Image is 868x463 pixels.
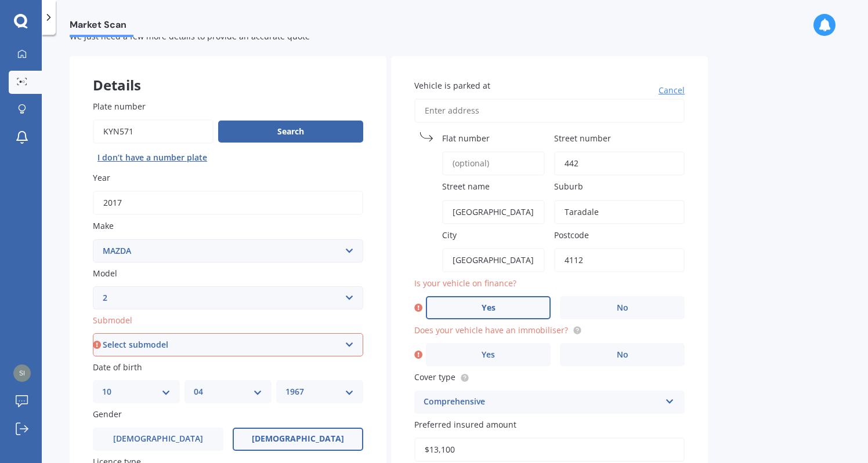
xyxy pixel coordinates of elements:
span: We just need a few more details to provide an accurate quote [70,31,310,42]
span: Postcode [554,229,589,240]
button: I don’t have a number plate [93,148,212,167]
span: Street name [442,181,490,192]
span: [DEMOGRAPHIC_DATA] [252,434,344,444]
span: Model [93,268,117,279]
span: Does your vehicle have an immobiliser? [414,325,568,336]
span: Year [93,172,110,183]
span: No [617,350,628,360]
span: Plate number [93,101,146,112]
span: Market Scan [70,19,133,35]
input: Enter address [414,99,685,123]
span: Make [93,221,114,232]
input: (optional) [442,151,545,176]
span: Street number [554,133,611,144]
div: Details [70,56,386,91]
input: YYYY [93,191,363,215]
span: Vehicle is parked at [414,80,490,91]
span: Yes [482,350,495,360]
span: City [442,229,457,240]
span: Is your vehicle on finance? [414,278,516,289]
span: Suburb [554,181,583,192]
img: 7e8e98d93bf1c66ca78e5ecefcde6422 [13,364,31,382]
span: Gender [93,409,122,420]
button: Search [218,121,363,143]
input: Enter plate number [93,119,214,144]
span: Cancel [659,85,685,96]
span: Cover type [414,372,455,383]
span: Flat number [442,133,490,144]
span: Date of birth [93,362,142,373]
span: [DEMOGRAPHIC_DATA] [113,434,203,444]
span: Preferred insured amount [414,419,516,430]
div: Comprehensive [424,395,660,409]
span: No [617,303,628,313]
input: Enter amount [414,438,685,462]
span: Yes [482,303,496,313]
span: Submodel [93,315,132,326]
